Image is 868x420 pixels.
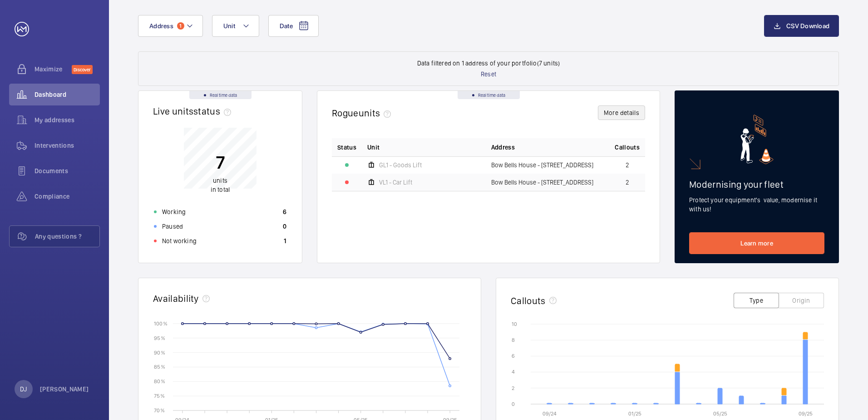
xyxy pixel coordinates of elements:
span: Bow Bells House - [STREET_ADDRESS] [491,179,593,185]
span: Dashboard [35,90,100,99]
button: More details [598,105,645,120]
p: 7 [211,151,230,174]
h2: Modernising your fleet [689,179,824,190]
p: Paused [162,222,183,231]
p: DJ [20,385,27,394]
span: Callouts [615,143,640,152]
p: 6 [283,207,286,216]
img: marketing-card.svg [740,115,774,164]
button: Type [734,293,779,308]
text: 4 [512,369,515,375]
h2: Rogue [332,107,395,119]
text: 75 % [154,393,165,399]
button: Address1 [138,15,203,37]
p: 0 [283,222,286,231]
span: 2 [626,179,629,185]
text: 09/25 [799,410,813,417]
button: Origin [779,293,824,308]
span: VL1 - Car Lift [379,179,412,185]
div: Real time data [189,91,252,99]
span: 2 [626,162,629,168]
text: 01/25 [628,410,641,417]
h2: Callouts [511,295,546,306]
h2: Live units [153,105,235,117]
p: Status [337,143,356,152]
span: Date [280,22,293,30]
text: 0 [512,401,515,407]
p: Not working [162,236,197,245]
span: Bow Bells House - [STREET_ADDRESS] [491,162,593,168]
text: 90 % [154,349,165,355]
text: 2 [512,385,514,391]
button: Date [268,15,319,37]
text: 70 % [154,407,165,413]
text: 05/25 [713,410,727,417]
span: Address [491,143,515,152]
span: 1 [177,22,184,30]
text: 95 % [154,335,165,341]
span: Discover [72,65,93,74]
p: in total [211,176,230,194]
span: Any questions ? [35,232,99,241]
span: GL1 - Goods Lift [379,162,422,168]
span: Documents [35,166,100,175]
span: Interventions [35,141,100,150]
p: Working [162,207,186,216]
a: Learn more [689,232,824,254]
p: Reset [481,70,496,79]
p: [PERSON_NAME] [40,385,89,394]
text: 10 [512,321,517,327]
div: Real time data [458,91,520,99]
h2: Availability [153,293,199,304]
p: 1 [284,236,286,245]
span: Maximize [35,65,72,74]
span: units [213,177,227,184]
span: status [193,105,235,117]
text: 85 % [154,364,165,370]
span: units [359,107,395,119]
span: Compliance [35,192,100,201]
text: 100 % [154,320,168,326]
text: 80 % [154,378,165,385]
button: CSV Download [764,15,839,37]
p: Data filtered on 1 address of your portfolio (7 units) [417,59,560,68]
span: Unit [367,143,380,152]
span: Address [149,22,173,30]
text: 09/24 [542,410,557,417]
span: Unit [223,22,235,30]
span: My addresses [35,115,100,125]
p: Protect your equipment's value, modernise it with us! [689,195,824,214]
button: Unit [212,15,259,37]
text: 8 [512,337,515,343]
text: 6 [512,353,515,359]
span: CSV Download [786,22,829,30]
